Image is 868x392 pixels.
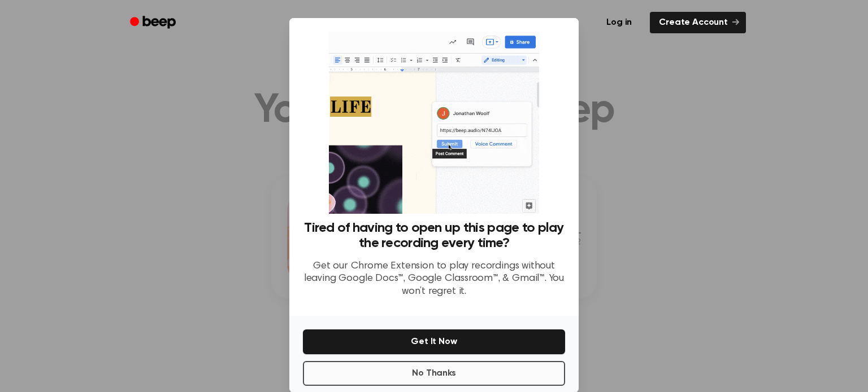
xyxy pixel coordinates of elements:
h3: Tired of having to open up this page to play the recording every time? [303,221,565,251]
p: Get our Chrome Extension to play recordings without leaving Google Docs™, Google Classroom™, & Gm... [303,260,565,298]
button: No Thanks [303,361,565,386]
a: Create Account [650,12,746,33]
img: Beep extension in action [329,32,539,214]
a: Beep [122,12,186,34]
a: Log in [595,10,643,36]
button: Get It Now [303,329,565,354]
